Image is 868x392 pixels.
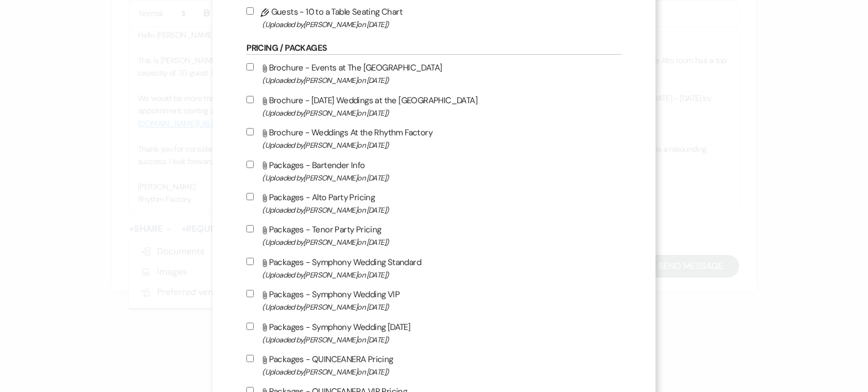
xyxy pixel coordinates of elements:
[246,193,254,200] input: Packages - Alto Party Pricing(Uploaded by[PERSON_NAME]on [DATE])
[246,7,254,15] input: Guests - 10 to a Table Seating Chart(Uploaded by[PERSON_NAME]on [DATE])
[246,255,621,281] label: Packages - Symphony Wedding Standard
[246,320,621,346] label: Packages - Symphony Wedding [DATE]
[262,365,621,378] span: (Uploaded by [PERSON_NAME] on [DATE] )
[246,161,254,168] input: Packages - Bartender Info(Uploaded by[PERSON_NAME]on [DATE])
[262,301,621,314] span: (Uploaded by [PERSON_NAME] on [DATE] )
[262,333,621,346] span: (Uploaded by [PERSON_NAME] on [DATE] )
[246,222,621,249] label: Packages - Tenor Party Pricing
[246,258,254,265] input: Packages - Symphony Wedding Standard(Uploaded by[PERSON_NAME]on [DATE])
[246,128,254,135] input: Brochure - Weddings At the Rhythm Factory(Uploaded by[PERSON_NAME]on [DATE])
[262,268,621,281] span: (Uploaded by [PERSON_NAME] on [DATE] )
[246,63,254,71] input: Brochure - Events at The [GEOGRAPHIC_DATA](Uploaded by[PERSON_NAME]on [DATE])
[246,93,621,120] label: Brochure - [DATE] Weddings at the [GEOGRAPHIC_DATA]
[262,236,621,249] span: (Uploaded by [PERSON_NAME] on [DATE] )
[246,190,621,217] label: Packages - Alto Party Pricing
[246,96,254,103] input: Brochure - [DATE] Weddings at the [GEOGRAPHIC_DATA](Uploaded by[PERSON_NAME]on [DATE])
[246,355,254,362] input: Packages - QUINCEANERA Pricing(Uploaded by[PERSON_NAME]on [DATE])
[246,158,621,184] label: Packages - Bartender Info
[246,290,254,297] input: Packages - Symphony Wedding VIP(Uploaded by[PERSON_NAME]on [DATE])
[262,171,621,184] span: (Uploaded by [PERSON_NAME] on [DATE] )
[246,5,621,31] label: Guests - 10 to a Table Seating Chart
[246,125,621,152] label: Brochure - Weddings At the Rhythm Factory
[262,204,621,217] span: (Uploaded by [PERSON_NAME] on [DATE] )
[246,352,621,378] label: Packages - QUINCEANERA Pricing
[262,139,621,152] span: (Uploaded by [PERSON_NAME] on [DATE] )
[262,107,621,120] span: (Uploaded by [PERSON_NAME] on [DATE] )
[246,287,621,314] label: Packages - Symphony Wedding VIP
[246,323,254,330] input: Packages - Symphony Wedding [DATE](Uploaded by[PERSON_NAME]on [DATE])
[262,18,621,31] span: (Uploaded by [PERSON_NAME] on [DATE] )
[262,74,621,87] span: (Uploaded by [PERSON_NAME] on [DATE] )
[246,42,621,55] h6: Pricing / Packages
[246,225,254,232] input: Packages - Tenor Party Pricing(Uploaded by[PERSON_NAME]on [DATE])
[246,60,621,87] label: Brochure - Events at The [GEOGRAPHIC_DATA]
